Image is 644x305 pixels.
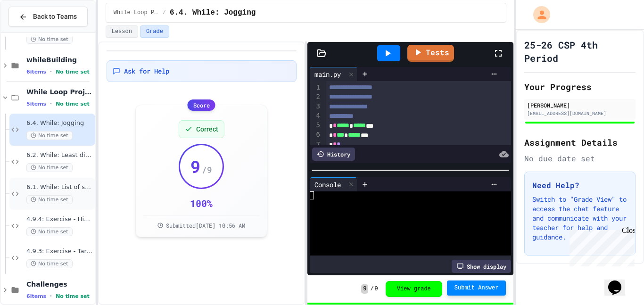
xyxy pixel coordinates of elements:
span: 6.4. While: Jogging [170,7,256,18]
div: 2 [310,92,322,102]
span: Back to Teams [33,12,77,22]
span: 6 items [26,69,46,75]
div: 100 % [190,197,213,210]
button: View grade [386,281,442,297]
span: No time set [26,195,73,204]
span: Submitted [DATE] 10:56 AM [166,222,245,229]
div: Score [188,99,215,111]
span: Challenges [26,280,93,289]
div: 7 [310,140,322,149]
button: Submit Answer [447,280,506,296]
h2: Your Progress [524,80,636,93]
span: No time set [56,101,90,107]
span: 4.9.3: Exercise - Target Sum [26,247,93,256]
div: Console [310,177,357,191]
span: No time set [56,293,90,299]
span: 6 items [26,293,46,299]
span: • [50,292,52,300]
span: No time set [26,259,73,268]
span: Submit Answer [454,284,499,292]
iframe: chat widget [566,226,635,266]
button: Back to Teams [8,7,88,27]
span: / [370,285,373,293]
span: Ask for Help [124,66,169,76]
span: 4.9.4: Exercise - Higher or Lower I [26,215,93,223]
div: Show display [452,260,511,273]
span: 5 items [26,101,46,107]
span: / [163,9,166,16]
button: Lesson [106,25,138,38]
span: • [50,100,52,107]
div: No due date set [524,153,636,164]
p: Switch to "Grade View" to access the chat feature and communicate with your teacher for help and ... [532,195,627,242]
span: No time set [26,227,73,236]
div: 6 [310,130,322,140]
span: / 9 [202,163,212,176]
span: 6.1. While: List of squares [26,183,93,191]
div: My Account [523,4,553,25]
h2: Assignment Details [524,136,636,149]
div: 3 [310,102,322,111]
div: 1 [310,83,322,92]
div: Console [310,180,346,190]
span: No time set [26,35,73,44]
h1: 25-26 CSP 4th Period [524,38,636,65]
span: 9 [375,285,378,293]
h3: Need Help? [532,180,627,191]
div: main.py [310,67,357,81]
span: 9 [361,284,368,294]
span: 9 [190,157,201,176]
div: History [312,148,355,161]
span: While Loop Projects [114,9,159,16]
span: Correct [196,124,218,134]
span: No time set [26,131,73,140]
div: Chat with us now!Close [4,4,65,60]
span: • [50,68,52,75]
a: Tests [407,45,454,62]
div: 5 [310,121,322,130]
span: 6.4. While: Jogging [26,119,93,127]
div: 4 [310,111,322,121]
button: Grade [140,25,169,38]
span: 6.2. While: Least divisor [26,151,93,159]
span: While Loop Projects [26,88,93,96]
div: To enrich screen reader interactions, please activate Accessibility in Grammarly extension settings [326,81,512,217]
span: No time set [26,163,73,172]
div: [PERSON_NAME] [527,101,633,109]
iframe: chat widget [604,267,635,296]
span: No time set [56,69,90,75]
span: whileBuilding [26,56,93,64]
div: [EMAIL_ADDRESS][DOMAIN_NAME] [527,110,633,117]
div: main.py [310,69,346,79]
